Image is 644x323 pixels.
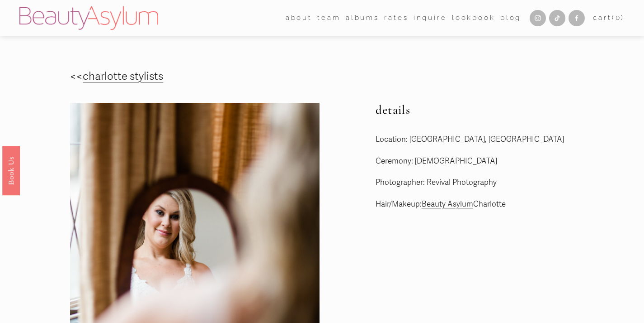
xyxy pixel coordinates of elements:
a: Lookbook [452,11,495,25]
a: TikTok [549,10,565,26]
a: Book Us [2,145,20,195]
a: albums [346,11,379,25]
span: team [317,12,340,24]
img: Beauty Asylum | Bridal Hair &amp; Makeup Charlotte &amp; Atlanta [19,6,158,30]
a: Rates [384,11,408,25]
a: Instagram [530,10,546,26]
a: Blog [500,11,521,25]
p: Photographer: Revival Photography [376,176,625,190]
a: charlotte stylists [83,70,163,83]
a: 0 items in cart [593,12,625,24]
a: folder dropdown [286,11,312,25]
a: folder dropdown [317,11,340,25]
h2: details [376,103,625,117]
p: << [70,67,320,87]
a: Facebook [569,10,585,26]
p: Ceremony: [DEMOGRAPHIC_DATA] [376,154,625,169]
p: Location: [GEOGRAPHIC_DATA], [GEOGRAPHIC_DATA] [376,133,625,147]
a: Beauty Asylum [422,199,473,209]
span: about [286,12,312,24]
a: Inquire [414,11,447,25]
span: 0 [616,14,621,22]
p: Hair/Makeup: Charlotte [376,198,625,212]
span: ( ) [612,14,625,22]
